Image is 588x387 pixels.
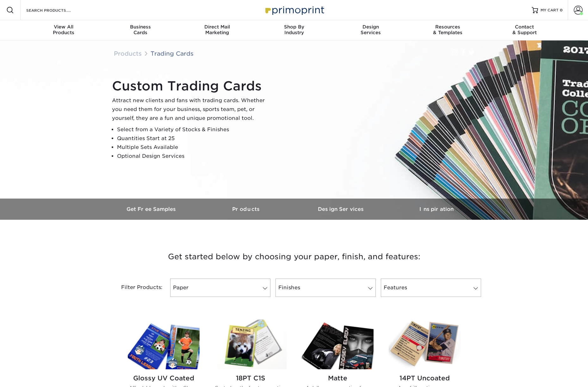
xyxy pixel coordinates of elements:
[409,24,486,35] div: & Templates
[128,320,200,369] img: Glossy UV Coated Trading Cards
[117,152,270,161] li: Optional Design Services
[25,20,102,40] a: View AllProducts
[215,374,287,382] h2: 18PT C1S
[104,206,199,212] h3: Get Free Samples
[104,279,168,297] div: Filter Products:
[215,320,287,369] img: 18PT C1S Trading Cards
[389,199,484,220] a: Inspiration
[560,8,563,12] span: 0
[114,50,142,57] a: Products
[389,320,461,369] img: 14PT Uncoated Trading Cards
[294,199,389,220] a: Design Services
[486,24,563,35] div: & Support
[389,206,484,212] h3: Inspiration
[117,143,270,152] li: Multiple Sets Available
[332,24,409,35] div: Services
[109,243,479,271] h3: Get started below by choosing your paper, finish, and features:
[179,24,256,35] div: Marketing
[486,24,563,30] span: Contact
[332,20,409,40] a: DesignServices
[294,206,389,212] h3: Design Services
[112,96,270,123] p: Attract new clients and fans with trading cards. Whether you need them for your business, sports ...
[332,24,409,30] span: Design
[117,134,270,143] li: Quantities Start at 25
[179,24,256,30] span: Direct Mail
[104,199,199,220] a: Get Free Samples
[302,374,374,382] h2: Matte
[199,199,294,220] a: Products
[151,50,194,57] a: Trading Cards
[381,279,481,297] a: Features
[26,6,87,14] input: SEARCH PRODUCTS.....
[128,374,200,382] h2: Glossy UV Coated
[102,24,179,30] span: Business
[199,206,294,212] h3: Products
[389,374,461,382] h2: 14PT Uncoated
[302,320,374,369] img: Matte Trading Cards
[179,20,256,40] a: Direct MailMarketing
[409,24,486,30] span: Resources
[263,3,326,17] img: Primoprint
[25,24,102,30] span: View All
[256,24,332,35] div: Industry
[541,8,559,13] span: MY CART
[112,78,270,94] h1: Custom Trading Cards
[117,125,270,134] li: Select from a Variety of Stocks & Finishes
[256,20,332,40] a: Shop ByIndustry
[275,279,376,297] a: Finishes
[25,24,102,35] div: Products
[486,20,563,40] a: Contact& Support
[170,279,270,297] a: Paper
[256,24,332,30] span: Shop By
[102,24,179,35] div: Cards
[102,20,179,40] a: BusinessCards
[409,20,486,40] a: Resources& Templates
